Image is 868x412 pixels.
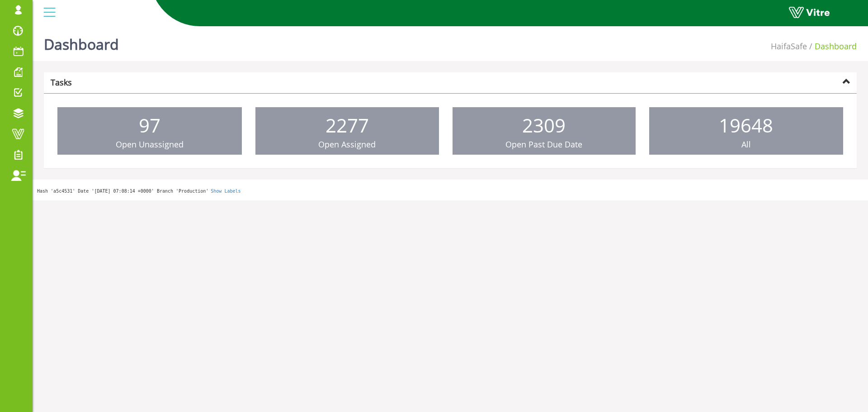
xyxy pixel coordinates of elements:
[139,112,160,138] span: 97
[255,107,439,155] a: 2277 Open Assigned
[807,41,857,52] li: Dashboard
[771,41,807,52] a: HaifaSafe
[522,112,566,138] span: 2309
[325,112,369,138] span: 2277
[51,77,72,88] strong: Tasks
[211,189,241,194] a: Show Labels
[116,139,184,150] span: Open Unassigned
[57,107,242,155] a: 97 Open Unassigned
[37,189,208,194] span: Hash 'a5c4531' Date '[DATE] 07:08:14 +0000' Branch 'Production'
[318,139,376,150] span: Open Assigned
[505,139,582,150] span: Open Past Due Date
[719,112,773,138] span: 19648
[453,107,636,155] a: 2309 Open Past Due Date
[741,139,751,150] span: All
[44,23,119,61] h1: Dashboard
[649,107,843,155] a: 19648 All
